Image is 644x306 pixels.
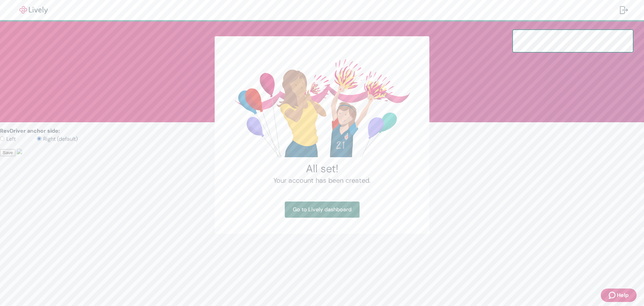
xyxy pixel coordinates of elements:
[609,291,617,299] svg: Zendesk support icon
[285,202,360,218] a: Go to Lively dashboard
[15,6,52,14] img: Lively
[231,162,413,175] h2: All set!
[614,2,633,18] button: Log out
[231,175,413,185] h4: Your account has been created.
[601,289,637,302] button: Zendesk support iconHelp
[617,291,629,299] span: Help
